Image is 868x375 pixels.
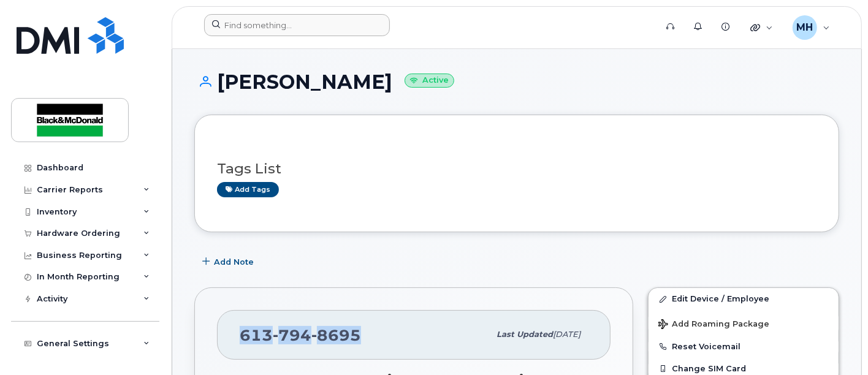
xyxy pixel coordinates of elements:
[217,182,279,197] a: Add tags
[240,326,361,344] span: 613
[273,326,311,344] span: 794
[311,326,361,344] span: 8695
[649,336,839,358] button: Reset Voicemail
[214,256,254,268] span: Add Note
[217,161,817,176] h3: Tags List
[405,74,454,88] small: Active
[649,288,839,310] a: Edit Device / Employee
[497,330,553,339] span: Last updated
[194,251,264,273] button: Add Note
[553,330,581,339] span: [DATE]
[194,71,839,93] h1: [PERSON_NAME]
[658,319,769,331] span: Add Roaming Package
[649,311,839,336] button: Add Roaming Package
